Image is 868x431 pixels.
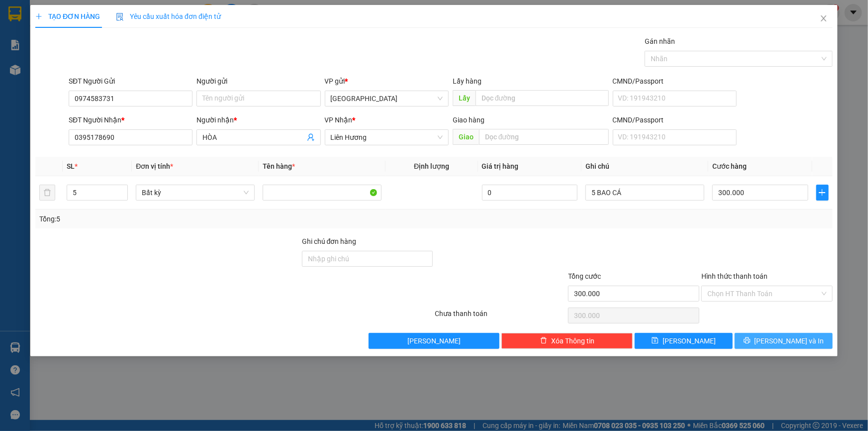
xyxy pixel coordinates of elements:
div: Chưa thanh toán [434,308,568,325]
span: delete [540,337,547,345]
button: save[PERSON_NAME] [635,333,733,349]
div: CMND/Passport [613,76,737,87]
span: [PERSON_NAME] và In [755,335,824,346]
th: Ghi chú [581,157,708,176]
span: [PERSON_NAME] [407,335,461,346]
span: Liên Hương [331,130,443,145]
span: SL [67,162,75,170]
span: Giao hàng [453,116,484,124]
span: Tổng cước [568,272,601,280]
div: Tổng: 5 [39,214,335,224]
div: Người nhận [196,114,320,125]
span: Xóa Thông tin [551,335,594,346]
span: Định lượng [414,162,449,170]
span: plus [35,13,42,20]
label: Gán nhãn [645,37,675,45]
span: close [820,14,828,22]
input: Ghi chú đơn hàng [302,251,433,267]
span: Sài Gòn [331,91,443,106]
button: delete [39,185,55,201]
input: Ghi Chú [585,185,704,201]
span: VP Nhận [325,116,353,124]
img: icon [116,13,124,21]
span: save [652,337,659,345]
span: Lấy [453,90,476,106]
button: Close [810,5,838,33]
div: SĐT Người Gửi [69,76,193,87]
input: Dọc đường [479,129,609,145]
button: [PERSON_NAME] [369,333,500,349]
span: TẠO ĐƠN HÀNG [35,12,100,20]
button: plus [816,185,829,201]
span: user-add [307,133,315,141]
div: Người gửi [196,76,320,87]
div: CMND/Passport [613,114,737,125]
label: Hình thức thanh toán [701,272,768,280]
span: Cước hàng [712,162,747,170]
span: printer [744,337,751,345]
input: VD: Bàn, Ghế [263,185,382,201]
input: 0 [482,185,578,201]
span: [PERSON_NAME] [663,335,716,346]
span: Tên hàng [263,162,295,170]
span: Lấy hàng [453,77,482,85]
span: Đơn vị tính [136,162,173,170]
div: VP gửi [325,76,449,87]
span: Giá trị hàng [482,162,519,170]
input: Dọc đường [476,90,609,106]
span: Bất kỳ [142,185,249,200]
button: printer[PERSON_NAME] và In [735,333,833,349]
button: deleteXóa Thông tin [501,333,633,349]
div: SĐT Người Nhận [69,114,193,125]
span: plus [817,189,828,197]
label: Ghi chú đơn hàng [302,237,357,245]
span: Giao [453,129,479,145]
span: Yêu cầu xuất hóa đơn điện tử [116,12,221,20]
